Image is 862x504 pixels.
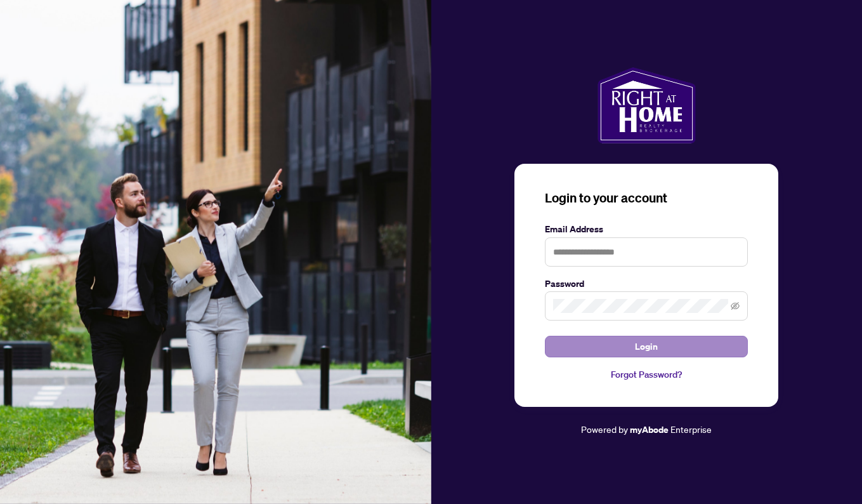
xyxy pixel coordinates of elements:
label: Email Address [545,222,748,236]
span: eye-invisible [731,302,740,310]
a: myAbode [630,423,669,437]
span: Powered by [581,423,628,435]
span: Login [635,336,658,357]
h3: Login to your account [545,189,748,207]
label: Password [545,277,748,291]
a: Forgot Password? [545,368,748,381]
img: ma-logo [598,67,696,143]
span: Enterprise [670,423,712,435]
button: Login [545,336,748,357]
